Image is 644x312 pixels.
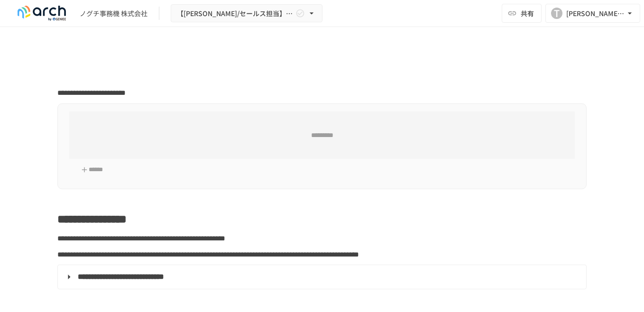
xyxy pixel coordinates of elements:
button: T[PERSON_NAME][EMAIL_ADDRESS][DOMAIN_NAME] [545,4,640,23]
div: [PERSON_NAME][EMAIL_ADDRESS][DOMAIN_NAME] [566,8,625,19]
button: 共有 [502,4,542,23]
span: 【[PERSON_NAME]/セールス担当】ノグチ事務機株式会社様_初期設定サポート [177,8,294,19]
span: 共有 [521,8,534,18]
div: T [551,8,562,19]
div: ノグチ事務機 株式会社 [80,9,147,18]
button: 【[PERSON_NAME]/セールス担当】ノグチ事務機株式会社様_初期設定サポート [171,4,322,23]
img: logo-default@2x-9cf2c760.svg [11,6,72,21]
